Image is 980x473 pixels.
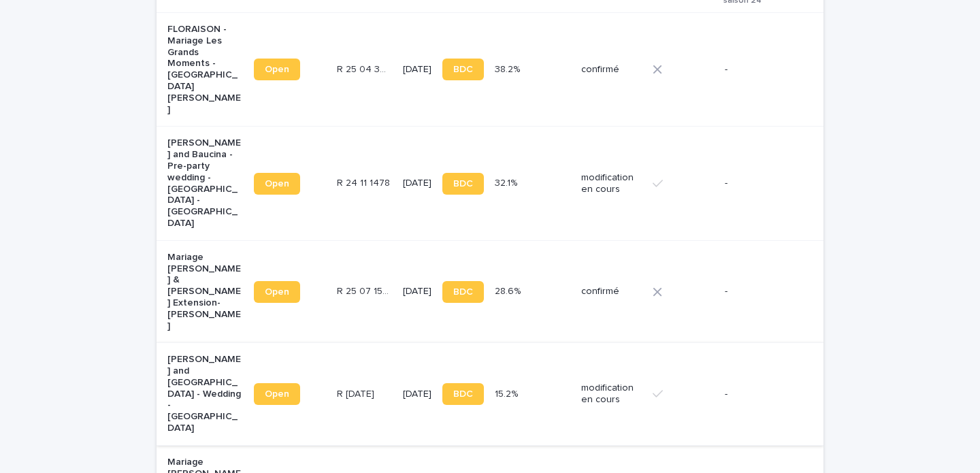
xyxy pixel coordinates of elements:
a: Open [254,59,300,80]
p: [DATE] [403,178,431,189]
p: R 24 11 1478 [337,175,393,189]
a: BDC [442,383,484,405]
tr: [PERSON_NAME] and Baucina - Pre-party wedding - [GEOGRAPHIC_DATA] - [GEOGRAPHIC_DATA]OpenR 24 11 ... [157,127,823,240]
tr: FLORAISON - Mariage Les Grands Moments - [GEOGRAPHIC_DATA][PERSON_NAME]OpenR 25 04 3922R 25 04 39... [157,12,823,126]
p: FLORAISON - Mariage Les Grands Moments - [GEOGRAPHIC_DATA][PERSON_NAME] [167,24,243,115]
p: R 25 04 3922 [337,61,395,76]
p: 32.1% [495,175,520,189]
a: Open [254,383,300,405]
p: [DATE] [403,286,431,297]
p: - [725,389,800,400]
p: 15.2% [495,386,521,400]
p: [PERSON_NAME] and Baucina - Pre-party wedding - [GEOGRAPHIC_DATA] - [GEOGRAPHIC_DATA] [167,137,243,229]
p: 38.2% [495,61,523,76]
p: - [725,286,800,297]
p: R 25 07 1503 [337,283,395,297]
a: Open [254,173,300,195]
a: BDC [442,281,484,303]
p: [PERSON_NAME] and [GEOGRAPHIC_DATA] - Wedding - [GEOGRAPHIC_DATA] [167,354,243,434]
p: 28.6% [495,283,523,297]
tr: [PERSON_NAME] and [GEOGRAPHIC_DATA] - Wedding - [GEOGRAPHIC_DATA]OpenR [DATE]R [DATE] [DATE]BDC15... [157,343,823,446]
span: Open [265,179,289,189]
p: modification en cours [581,382,642,406]
span: Open [265,65,289,74]
p: confirmé [581,286,642,297]
tr: Mariage [PERSON_NAME] & [PERSON_NAME] Extension- [PERSON_NAME]OpenR 25 07 1503R 25 07 1503 [DATE]... [157,240,823,343]
span: Open [265,287,289,297]
a: Open [254,281,300,303]
p: [DATE] [403,64,431,76]
p: confirmé [581,64,642,76]
p: R [DATE] [337,386,377,400]
span: BDC [453,389,473,399]
p: - [725,64,800,76]
p: [DATE] [403,389,431,400]
p: - [725,178,800,189]
a: BDC [442,173,484,195]
span: Open [265,389,289,399]
p: Mariage [PERSON_NAME] & [PERSON_NAME] Extension- [PERSON_NAME] [167,252,243,332]
span: BDC [453,179,473,189]
span: BDC [453,65,473,74]
a: BDC [442,59,484,80]
span: BDC [453,287,473,297]
p: modification en cours [581,172,642,195]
